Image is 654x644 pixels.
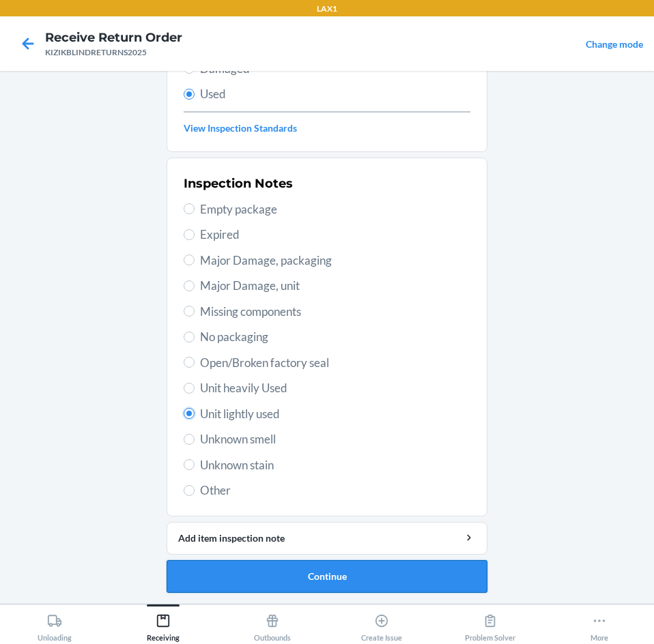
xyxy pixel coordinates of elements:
[184,383,195,394] input: Unit heavily Used
[184,332,195,342] input: No packaging
[184,229,195,240] input: Expired
[184,306,195,317] input: Missing components
[45,29,182,46] h4: Receive Return Order
[200,252,470,269] span: Major Damage, packaging
[465,608,515,642] div: Problem Solver
[184,121,470,135] a: View Inspection Standards
[200,303,470,321] span: Missing components
[184,203,195,214] input: Empty package
[436,604,545,642] button: Problem Solver
[184,459,195,470] input: Unknown stain
[200,482,470,499] span: Other
[327,604,436,642] button: Create Issue
[167,522,487,555] button: Add item inspection note
[200,328,470,346] span: No packaging
[200,379,470,397] span: Unit heavily Used
[184,280,195,291] input: Major Damage, unit
[178,531,476,545] div: Add item inspection note
[317,3,337,15] p: LAX1
[586,38,643,50] a: Change mode
[184,408,195,419] input: Unit lightly used
[200,226,470,244] span: Expired
[109,604,218,642] button: Receiving
[545,604,654,642] button: More
[591,608,608,642] div: More
[200,430,470,448] span: Unknown smell
[200,354,470,372] span: Open/Broken factory seal
[184,434,195,445] input: Unknown smell
[361,608,402,642] div: Create Issue
[218,604,327,642] button: Outbounds
[200,85,470,103] span: Used
[167,560,487,593] button: Continue
[184,89,195,100] input: Used
[147,608,180,642] div: Receiving
[184,254,195,265] input: Major Damage, packaging
[184,485,195,496] input: Other
[45,46,182,59] div: KIZIKBLINDRETURNS2025
[200,456,470,474] span: Unknown stain
[200,201,470,218] span: Empty package
[200,277,470,295] span: Major Damage, unit
[38,608,72,642] div: Unloading
[184,357,195,368] input: Open/Broken factory seal
[184,175,293,192] h2: Inspection Notes
[200,405,470,423] span: Unit lightly used
[254,608,291,642] div: Outbounds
